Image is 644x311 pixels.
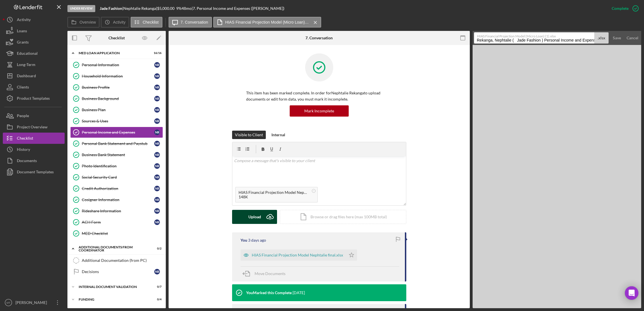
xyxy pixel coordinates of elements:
[154,152,160,158] div: N R
[241,267,291,281] button: Move Documents
[252,253,343,257] div: HIAS Financial Projection Model Nephtalie final.xlsx
[232,131,266,139] button: Visible to Client
[79,246,148,252] div: Additional Documents from Coordinator
[154,269,160,274] div: N R
[70,228,163,239] a: MED Checklist
[176,6,182,11] div: 9 %
[82,141,154,146] div: Personal Bank Statement and Paystub
[239,195,309,199] div: 148K
[70,160,163,172] a: Photo IdentificationNR
[151,247,162,250] div: 0 / 2
[154,174,160,180] div: N R
[248,238,266,242] time: 2025-08-25 04:03
[181,20,208,24] label: 7. Conversation
[70,115,163,127] a: Sources & UsesNR
[70,82,163,93] a: Business ProfileNR
[304,105,334,117] div: Mark Incomplete
[154,163,160,169] div: N R
[67,5,95,12] div: Under Review
[154,62,160,68] div: N R
[3,297,65,308] button: MT[PERSON_NAME]
[292,290,305,295] time: 2025-05-15 16:12
[477,33,595,38] label: HIAS Financial Projection Model (Micro Loan) (1).xlsx
[82,220,154,224] div: ACH Form
[79,285,148,289] div: Internal Document Validation
[271,131,285,139] div: Internal
[70,183,163,194] a: Credit AuthorizationNR
[101,17,129,28] button: Activity
[6,301,10,304] text: MT
[182,6,192,11] div: 48 mo
[108,36,125,40] div: Checklist
[169,17,212,28] button: 7. Conversation
[113,20,125,24] label: Activity
[100,6,123,11] div: |
[82,63,154,67] div: Personal Information
[154,130,160,135] div: N R
[305,36,333,40] div: 7. Conversation
[70,93,163,104] a: Business BackgroundNR
[82,153,154,157] div: Business Bank Statement
[82,186,154,191] div: Credit Authorization
[248,210,261,224] div: Upload
[473,45,641,308] iframe: Document Preview
[255,271,285,276] span: Move Documents
[154,96,160,101] div: N R
[123,6,157,11] div: Nephtalie Rekanga |
[100,6,122,11] b: Jade Fashion
[82,175,154,180] div: Social Security Card
[82,258,163,263] div: Additional Documentation (from PC)
[606,3,641,14] button: Complete
[70,127,163,138] a: Personal Income and ExpensesNR
[82,85,154,90] div: Business Profile
[70,104,163,115] a: Business PlanNR
[14,297,51,310] div: [PERSON_NAME]
[154,141,160,146] div: N R
[82,209,154,213] div: Rideshare Information
[79,298,148,301] div: Funding
[70,149,163,160] a: Business Bank StatementNR
[70,138,163,149] a: Personal Bank Statement and PaystubNR
[157,6,176,11] div: $5,000.00
[82,231,163,236] div: MED Checklist
[82,269,154,274] div: Decisions
[625,286,638,300] div: Open Intercom Messenger
[82,74,154,78] div: Household Information
[151,51,162,55] div: 16 / 16
[80,20,96,24] label: Overview
[82,96,154,101] div: Business Background
[82,164,154,168] div: Photo Identification
[154,85,160,90] div: N R
[154,118,160,124] div: N R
